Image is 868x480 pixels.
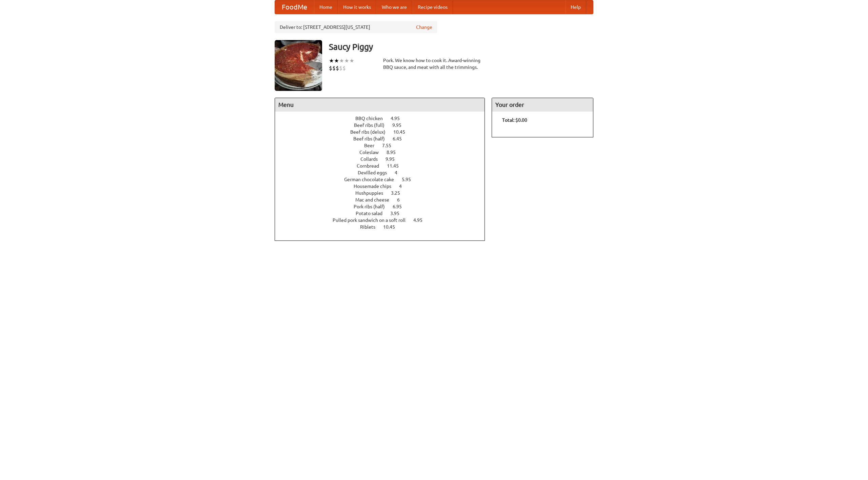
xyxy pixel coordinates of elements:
span: Riblets [360,224,382,230]
span: Hushpuppies [355,190,390,196]
a: Home [314,0,338,14]
li: ★ [334,57,339,64]
span: Beef ribs (half) [353,136,392,141]
a: Potato salad 3.95 [356,211,412,216]
a: Beef ribs (delux) 10.45 [350,129,418,135]
a: Devilled eggs 4 [358,170,410,175]
a: Pulled pork sandwich on a soft roll 4.95 [333,217,435,223]
li: $ [339,64,342,72]
span: 11.45 [387,163,406,169]
span: 7.55 [382,143,398,148]
span: 6.45 [393,136,409,141]
a: Beer 7.55 [364,143,404,148]
span: 6 [397,197,407,203]
div: Pork. We know how to cook it. Award-winning BBQ sauce, and meat with all the trimmings. [383,57,485,71]
span: BBQ chicken [355,116,390,121]
h4: Menu [275,98,485,112]
a: Mac and cheese 6 [355,197,412,203]
span: Coleslaw [359,150,386,155]
span: 4 [395,170,404,175]
li: ★ [344,57,349,64]
span: 9.95 [386,156,401,162]
h4: Your order [492,98,593,112]
span: Potato salad [356,211,389,216]
span: Pulled pork sandwich on a soft roll [333,217,412,223]
li: $ [332,64,336,72]
a: FoodMe [275,0,314,14]
li: ★ [339,57,344,64]
a: Help [565,0,586,14]
li: $ [342,64,346,72]
a: Riblets 10.45 [360,224,408,230]
span: German chocolate cake [344,177,401,182]
li: ★ [329,57,334,64]
span: Beef ribs (delux) [350,129,392,135]
a: Recipe videos [412,0,453,14]
span: Beer [364,143,381,148]
a: How it works [338,0,376,14]
a: Collards 9.95 [360,156,407,162]
span: Devilled eggs [358,170,394,175]
a: German chocolate cake 5.95 [344,177,423,182]
span: Pork ribs (half) [354,204,392,209]
a: Who we are [376,0,412,14]
li: $ [329,64,332,72]
span: 6.95 [393,204,409,209]
a: Pork ribs (half) 6.95 [354,204,414,209]
a: Beef ribs (full) 9.95 [354,122,414,128]
a: Cornbread 11.45 [357,163,411,169]
span: 10.45 [393,129,412,135]
a: Beef ribs (half) 6.45 [353,136,414,141]
span: 5.95 [402,177,418,182]
span: 3.25 [391,190,407,196]
b: Total: $0.00 [502,117,527,123]
span: 4.95 [413,217,429,223]
span: Cornbread [357,163,386,169]
a: Change [416,24,432,31]
h3: Saucy Piggy [329,40,593,54]
div: Deliver to: [STREET_ADDRESS][US_STATE] [275,21,437,33]
span: Housemade chips [354,184,398,189]
a: BBQ chicken 4.95 [355,116,412,121]
span: 4 [399,184,409,189]
a: Hushpuppies 3.25 [355,190,413,196]
a: Housemade chips 4 [354,184,414,189]
span: 9.95 [392,122,408,128]
span: 3.95 [390,211,406,216]
span: Collards [360,156,384,162]
a: Coleslaw 8.95 [359,150,408,155]
span: 8.95 [387,150,402,155]
li: ★ [349,57,354,64]
span: 4.95 [391,116,407,121]
span: 10.45 [383,224,402,230]
li: $ [336,64,339,72]
span: Beef ribs (full) [354,122,391,128]
img: angular.jpg [275,40,322,91]
span: Mac and cheese [355,197,396,203]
